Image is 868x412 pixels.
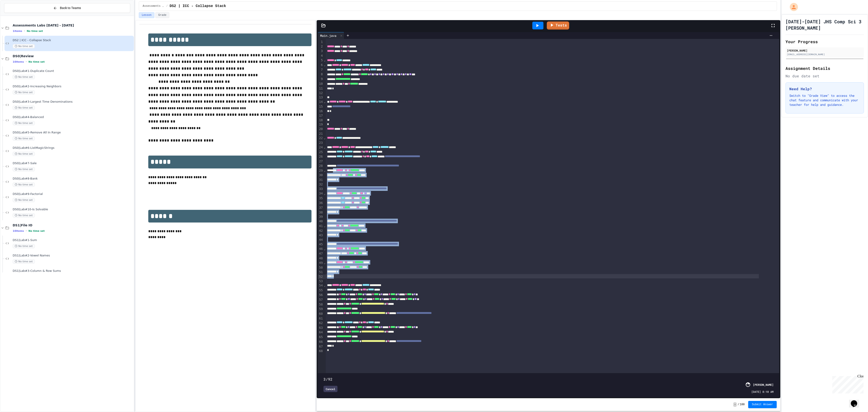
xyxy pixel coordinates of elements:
div: 31 [318,178,323,182]
div: [PERSON_NAME] [787,48,863,52]
span: DS2 | ICC - Collapse Stack [170,3,226,9]
span: No time set [13,198,35,202]
button: Submit Answer [748,401,777,408]
div: 39 [318,215,323,219]
div: Main.java [318,33,339,38]
span: 10 items [13,60,24,63]
div: 2 [318,44,323,49]
span: Assessments Labs 2025 - 2026 [143,4,164,8]
span: • [26,229,27,233]
span: Fold line [323,224,326,228]
div: 41 [318,224,323,229]
span: No time set [13,182,35,187]
span: DS0|Lab#4-Balanced [13,115,133,119]
span: Fold line [323,284,326,287]
span: No time set [13,136,35,141]
span: DS0|Lab#3-Largest Time Denominations [13,100,133,104]
span: No time set [13,106,35,110]
span: No time set [13,152,35,156]
div: [EMAIL_ADDRESS][DOMAIN_NAME] [787,53,863,56]
div: 64 [318,330,323,335]
span: 10 items [13,230,24,232]
div: 68 [318,349,323,353]
div: 12 [318,91,323,95]
div: 59 [318,307,323,312]
div: 47 [318,251,323,256]
div: 66 [318,340,323,344]
iframe: chat widget [830,374,863,393]
div: 55 [318,288,323,293]
button: Grade [155,12,169,18]
div: 9 [318,77,323,82]
div: Main.java [318,32,344,39]
span: No time set [13,213,35,218]
div: 6 [318,63,323,68]
span: DS1|Lab#3-Column & Row Sums [13,269,133,273]
span: • [24,29,25,33]
div: 61 [318,316,323,321]
div: 63 [318,326,323,330]
div: 44 [318,238,323,242]
div: 35 [318,196,323,201]
span: DS0|Lab#8-Bank [13,177,133,181]
span: Assessments Labs [DATE] - [DATE] [13,23,133,27]
div: 50 [318,265,323,270]
span: No time set [28,230,45,232]
div: 51 [318,270,323,275]
span: No time set [13,75,35,79]
div: 62 [318,321,323,326]
span: No time set [13,259,35,264]
div: 58 [318,302,323,307]
div: 20 [318,127,323,132]
div: 52 [318,275,323,279]
div: 28 [318,164,323,168]
div: 40 [318,219,323,224]
button: Back to Teams [4,3,130,13]
div: 3 [318,49,323,54]
div: [PERSON_NAME] [753,383,774,387]
span: Fold line [323,58,326,62]
span: DS1|Lab#2-Vowel Names [13,254,133,258]
span: [DATE] 8:10 AM [751,390,774,394]
div: 3/92 [323,376,774,382]
span: Fold line [323,145,326,149]
span: Fold line [323,63,326,67]
div: 4 [318,54,323,58]
span: / [166,4,168,8]
div: 24 [318,145,323,150]
div: 34 [318,191,323,196]
div: 30 [318,173,323,178]
div: 36 [318,201,323,206]
span: DS0|Lab#2-Increasing Neighbors [13,85,133,88]
div: 67 [318,344,323,349]
div: 29 [318,168,323,173]
span: DS2 | ICC - Collapse Stack [13,38,133,42]
span: 100 [740,403,745,406]
div: 33 [318,187,323,192]
div: My Account [785,2,799,12]
div: 19 [318,122,323,127]
h2: Assignment Details [785,65,864,71]
h2: Your Progress [785,38,864,45]
div: 14 [318,100,323,104]
div: 17 [318,114,323,118]
div: 48 [318,256,323,261]
span: DS0|Lab#1-Duplicate Count [13,69,133,73]
div: 38 [318,210,323,215]
span: DS0|Lab#10-Is Solvable [13,208,133,211]
div: Chat with us now!Close [2,2,31,29]
div: 32 [318,182,323,187]
button: Lesson [139,12,154,18]
h3: Need Help? [789,86,860,92]
div: 60 [318,312,323,316]
div: 15 [318,104,323,109]
div: 16 [318,109,323,114]
span: DS1|Lab#1-Sum [13,238,133,242]
div: 42 [318,229,323,233]
span: - [733,402,737,407]
a: Tests [547,21,569,30]
div: 22 [318,136,323,141]
span: No time set [28,60,45,63]
div: 26 [318,154,323,159]
div: 11 [318,86,323,91]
